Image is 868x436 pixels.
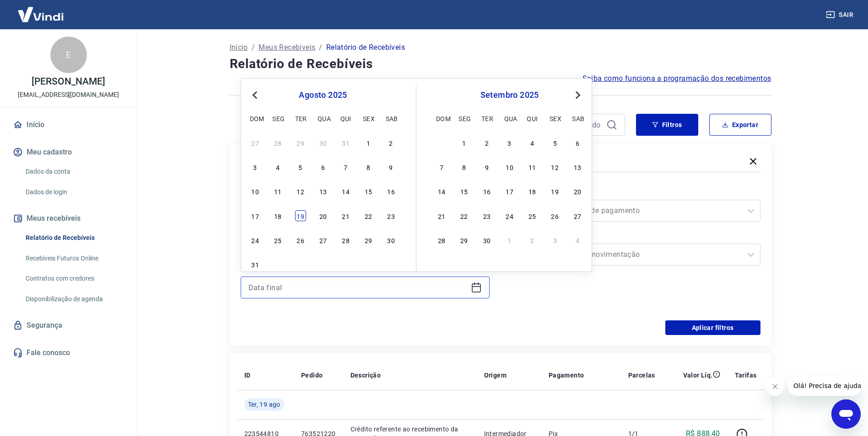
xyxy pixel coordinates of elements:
div: Choose segunda-feira, 8 de setembro de 2025 [458,161,469,172]
div: Choose quarta-feira, 10 de setembro de 2025 [504,161,515,172]
div: Choose quarta-feira, 3 de setembro de 2025 [318,259,329,270]
div: Choose quarta-feira, 6 de agosto de 2025 [318,161,329,172]
div: Choose quinta-feira, 18 de setembro de 2025 [527,186,538,197]
div: Choose sábado, 13 de setembro de 2025 [572,161,583,172]
a: Recebíveis Futuros Online [22,249,126,268]
div: sex [550,113,561,124]
div: Choose terça-feira, 2 de setembro de 2025 [481,137,492,148]
div: Choose sexta-feira, 3 de outubro de 2025 [550,234,561,245]
p: Descrição [350,371,381,380]
div: Choose domingo, 28 de setembro de 2025 [436,234,447,245]
button: Next Month [572,90,583,101]
div: Choose sexta-feira, 26 de setembro de 2025 [550,210,561,221]
div: Choose quinta-feira, 25 de setembro de 2025 [527,210,538,221]
a: Contratos com credores [22,269,126,288]
div: month 2025-09 [435,136,584,246]
div: Choose domingo, 24 de agosto de 2025 [250,234,261,245]
div: qua [504,113,515,124]
div: Choose sexta-feira, 12 de setembro de 2025 [550,161,561,172]
p: [PERSON_NAME] [32,77,105,86]
div: Choose terça-feira, 29 de julho de 2025 [295,137,306,148]
div: seg [272,113,283,124]
div: Choose sábado, 20 de setembro de 2025 [572,186,583,197]
div: seg [458,113,469,124]
div: Choose quinta-feira, 21 de agosto de 2025 [340,210,351,221]
div: Choose segunda-feira, 4 de agosto de 2025 [272,161,283,172]
span: Ter, 19 ago [248,400,280,409]
div: Choose quinta-feira, 4 de setembro de 2025 [527,137,538,148]
div: Choose domingo, 21 de setembro de 2025 [436,210,447,221]
div: Choose quarta-feira, 30 de julho de 2025 [318,137,329,148]
div: month 2025-08 [248,136,398,271]
div: ter [481,113,492,124]
div: Choose domingo, 27 de julho de 2025 [250,137,261,148]
div: sab [572,113,583,124]
div: Choose sábado, 6 de setembro de 2025 [572,137,583,148]
div: Choose sexta-feira, 29 de agosto de 2025 [363,234,374,245]
div: Choose sábado, 16 de agosto de 2025 [386,186,397,197]
div: sab [386,113,397,124]
a: Disponibilização de agenda [22,290,126,308]
div: Choose sexta-feira, 19 de setembro de 2025 [550,186,561,197]
div: sex [363,113,374,124]
div: Choose sábado, 23 de agosto de 2025 [386,210,397,221]
div: Choose segunda-feira, 1 de setembro de 2025 [458,137,469,148]
div: Choose quarta-feira, 27 de agosto de 2025 [318,234,329,245]
div: Choose sábado, 27 de setembro de 2025 [572,210,583,221]
div: Choose domingo, 31 de agosto de 2025 [250,259,261,270]
div: Choose terça-feira, 26 de agosto de 2025 [295,234,306,245]
div: Choose quinta-feira, 2 de outubro de 2025 [527,234,538,245]
div: Choose quinta-feira, 4 de setembro de 2025 [340,259,351,270]
div: Choose segunda-feira, 15 de setembro de 2025 [458,186,469,197]
div: Choose quinta-feira, 31 de julho de 2025 [340,137,351,148]
a: Dados da conta [22,162,126,181]
button: Sair [824,6,857,23]
a: Saiba como funciona a programação dos recebimentos [582,73,771,84]
a: Relatório de Recebíveis [22,229,126,247]
p: Parcelas [628,371,655,380]
div: Choose quinta-feira, 11 de setembro de 2025 [527,161,538,172]
button: Previous Month [249,90,260,101]
div: Choose sexta-feira, 1 de agosto de 2025 [363,137,374,148]
p: Origem [484,371,507,380]
div: Choose sexta-feira, 5 de setembro de 2025 [363,259,374,270]
input: Data final [248,281,467,294]
iframe: Fechar mensagem [766,378,784,396]
div: Choose sábado, 9 de agosto de 2025 [386,161,397,172]
div: dom [250,113,261,124]
div: E [50,37,87,73]
div: Choose segunda-feira, 18 de agosto de 2025 [272,210,283,221]
p: ID [244,371,251,380]
div: Choose terça-feira, 30 de setembro de 2025 [481,234,492,245]
div: Choose sexta-feira, 8 de agosto de 2025 [363,161,374,172]
div: Choose domingo, 14 de setembro de 2025 [436,186,447,197]
div: Choose segunda-feira, 1 de setembro de 2025 [272,259,283,270]
p: Pedido [301,371,323,380]
div: Choose terça-feira, 12 de agosto de 2025 [295,186,306,197]
div: setembro 2025 [435,90,584,101]
div: Choose segunda-feira, 11 de agosto de 2025 [272,186,283,197]
div: Choose domingo, 7 de setembro de 2025 [436,161,447,172]
a: Início [11,115,126,135]
div: Choose sexta-feira, 15 de agosto de 2025 [363,186,374,197]
div: qua [318,113,329,124]
button: Exportar [709,114,771,136]
div: Choose quarta-feira, 13 de agosto de 2025 [318,186,329,197]
p: Tarifas [735,371,757,380]
div: Choose quarta-feira, 24 de setembro de 2025 [504,210,515,221]
div: Choose terça-feira, 23 de setembro de 2025 [481,210,492,221]
div: Choose quarta-feira, 3 de setembro de 2025 [504,137,515,148]
iframe: Botão para abrir a janela de mensagens [831,399,861,429]
div: Choose segunda-feira, 28 de julho de 2025 [272,137,283,148]
a: Início [230,42,248,53]
div: Choose domingo, 31 de agosto de 2025 [436,137,447,148]
div: Choose terça-feira, 19 de agosto de 2025 [295,210,306,221]
a: Dados de login [22,183,126,202]
p: [EMAIL_ADDRESS][DOMAIN_NAME] [18,90,119,100]
label: Forma de Pagamento [513,187,759,198]
div: Choose sexta-feira, 22 de agosto de 2025 [363,210,374,221]
p: / [319,42,322,53]
div: Choose quarta-feira, 20 de agosto de 2025 [318,210,329,221]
